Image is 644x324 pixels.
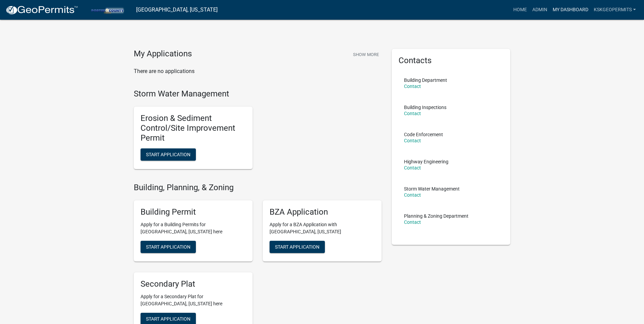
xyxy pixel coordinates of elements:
h4: Building, Planning, & Zoning [134,183,382,193]
a: My Dashboard [550,3,591,16]
a: [GEOGRAPHIC_DATA], [US_STATE] [136,4,218,16]
button: Show More [350,49,382,60]
a: KSKgeopermits [591,3,639,16]
a: Contact [404,84,421,89]
p: Building Department [404,78,447,83]
a: Contact [404,165,421,170]
h5: Contacts [399,56,504,66]
a: Contact [404,111,421,116]
p: Code Enforcement [404,132,443,137]
p: Storm Water Management [404,186,460,191]
p: Apply for a BZA Application with [GEOGRAPHIC_DATA], [US_STATE] [270,221,375,235]
a: Home [511,3,530,16]
h4: My Applications [134,49,192,59]
button: Start Application [270,241,325,253]
h5: BZA Application [270,207,375,217]
p: Highway Engineering [404,159,448,164]
a: Contact [404,192,421,198]
a: Admin [530,3,550,16]
p: Planning & Zoning Department [404,214,468,218]
span: Start Application [146,151,190,157]
p: Apply for a Building Permits for [GEOGRAPHIC_DATA], [US_STATE] here [141,221,246,235]
h5: Building Permit [141,207,246,217]
p: Apply for a Secondary Plat for [GEOGRAPHIC_DATA], [US_STATE] here [141,293,246,307]
p: There are no applications [134,67,382,75]
span: Start Application [146,244,190,250]
span: Start Application [275,244,319,250]
p: Building Inspections [404,105,446,110]
img: Porter County, Indiana [84,5,131,14]
h4: Storm Water Management [134,89,382,99]
a: Contact [404,219,421,225]
button: Start Application [141,148,196,161]
button: Start Application [141,241,196,253]
h5: Erosion & Sediment Control/Site Improvement Permit [141,113,246,143]
span: Start Application [146,316,190,322]
h5: Secondary Plat [141,279,246,289]
a: Contact [404,138,421,143]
